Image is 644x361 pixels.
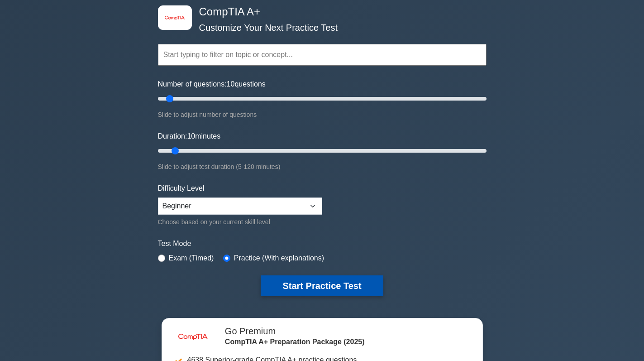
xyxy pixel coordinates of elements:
[234,253,324,264] label: Practice (With explanations)
[158,109,487,120] div: Slide to adjust number of questions
[158,161,487,172] div: Slide to adjust test duration (5-120 minutes)
[158,79,266,90] label: Number of questions: questions
[158,238,487,249] label: Test Mode
[187,132,195,140] span: 10
[196,5,442,19] h4: CompTIA A+
[158,44,487,66] input: Start typing to filter on topic or concept...
[158,183,205,194] label: Difficulty Level
[169,253,214,264] label: Exam (Timed)
[261,275,383,296] button: Start Practice Test
[158,131,221,142] label: Duration: minutes
[158,217,322,227] div: Choose based on your current skill level
[227,80,235,88] span: 10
